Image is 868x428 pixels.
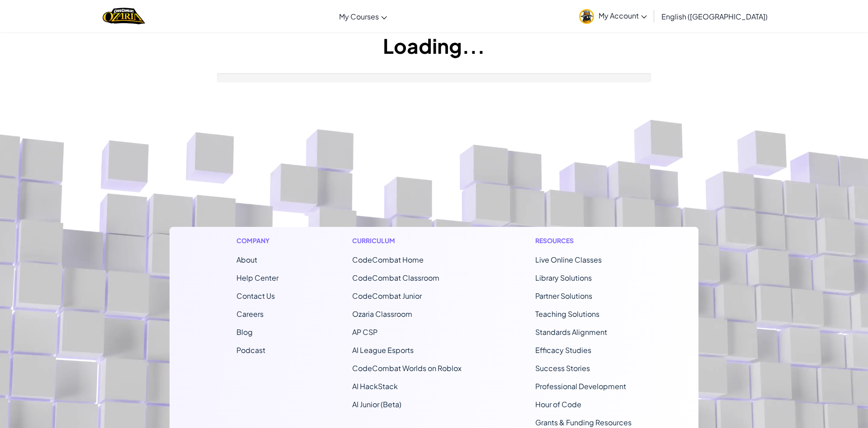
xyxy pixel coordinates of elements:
[535,381,626,391] a: Professional Development
[352,273,439,282] a: CodeCombat Classroom
[352,345,414,355] a: AI League Esports
[352,363,462,373] a: CodeCombat Worlds on Roblox
[236,291,275,301] span: Contact Us
[535,363,590,373] a: Success Stories
[535,327,607,337] a: Standards Alignment
[339,12,379,21] span: My Courses
[535,291,592,301] a: Partner Solutions
[352,309,412,319] a: Ozaria Classroom
[103,7,145,25] a: Ozaria by CodeCombat logo
[352,327,377,337] a: AP CSP
[236,327,253,337] a: Blog
[535,255,602,264] a: Live Online Classes
[535,400,581,409] a: Hour of Code
[657,4,772,28] a: English ([GEOGRAPHIC_DATA])
[352,400,401,409] a: AI Junior (Beta)
[535,309,599,319] a: Teaching Solutions
[236,345,265,355] a: Podcast
[352,255,424,264] span: CodeCombat Home
[535,236,632,245] h1: Resources
[236,236,278,245] h1: Company
[352,236,462,245] h1: Curriculum
[535,273,592,282] a: Library Solutions
[103,7,145,25] img: Home
[335,4,392,28] a: My Courses
[579,9,594,24] img: avatar
[352,381,398,391] a: AI HackStack
[535,418,632,427] a: Grants & Funding Resources
[599,11,647,20] span: My Account
[535,345,591,355] a: Efficacy Studies
[236,255,257,264] a: About
[575,2,651,30] a: My Account
[236,309,264,319] a: Careers
[236,273,278,282] a: Help Center
[352,291,422,301] a: CodeCombat Junior
[661,12,768,21] span: English ([GEOGRAPHIC_DATA])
